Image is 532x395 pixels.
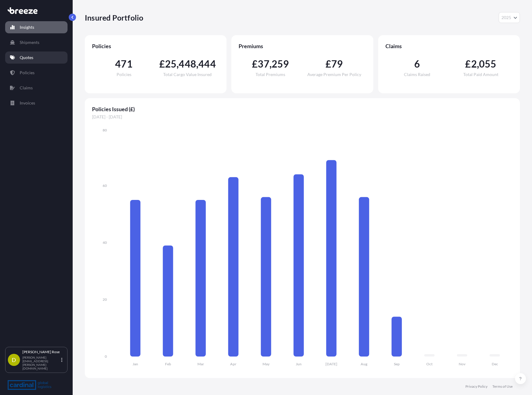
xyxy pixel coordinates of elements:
[117,72,131,77] span: Policies
[92,114,513,120] span: [DATE] - [DATE]
[198,59,216,69] span: 444
[103,297,107,302] tspan: 20
[385,42,513,50] span: Claims
[85,13,143,22] p: Insured Portfolio
[115,59,133,69] span: 471
[92,105,513,113] span: Policies Issued (£)
[361,362,368,366] tspan: Aug
[263,362,270,366] tspan: May
[499,12,520,23] button: Year Selector
[325,59,331,69] span: £
[20,100,35,106] p: Invoices
[404,72,430,77] span: Claims Raised
[5,82,68,94] a: Claims
[133,362,138,366] tspan: Jan
[325,362,337,366] tspan: [DATE]
[414,59,420,69] span: 6
[103,128,107,132] tspan: 80
[8,380,51,390] img: organization-logo
[22,350,60,354] p: [PERSON_NAME] Rose
[22,356,60,370] p: [PERSON_NAME][EMAIL_ADDRESS][PERSON_NAME][DOMAIN_NAME]
[239,42,366,50] span: Premiums
[479,59,497,69] span: 055
[459,362,466,366] tspan: Nov
[331,59,343,69] span: 79
[165,362,171,366] tspan: Feb
[103,240,107,245] tspan: 40
[159,59,165,69] span: £
[296,362,302,366] tspan: Jun
[465,384,487,389] a: Privacy Policy
[463,72,498,77] span: Total Paid Amount
[163,72,212,77] span: Total Cargo Value Insured
[20,24,34,30] p: Insights
[5,97,68,109] a: Invoices
[179,59,196,69] span: 448
[394,362,400,366] tspan: Sep
[165,59,177,69] span: 25
[20,55,33,61] p: Quotes
[477,59,479,69] span: ,
[103,183,107,188] tspan: 60
[92,42,219,50] span: Policies
[197,362,204,366] tspan: Mar
[20,39,39,45] p: Shipments
[12,357,16,363] span: D
[20,70,35,76] p: Policies
[465,59,471,69] span: £
[269,59,272,69] span: ,
[426,362,433,366] tspan: Oct
[258,59,269,69] span: 37
[492,384,513,389] a: Terms of Use
[20,85,33,91] p: Claims
[307,72,361,77] span: Average Premium Per Policy
[471,59,477,69] span: 2
[5,36,68,48] a: Shipments
[492,362,498,366] tspan: Dec
[5,67,68,79] a: Policies
[196,59,198,69] span: ,
[272,59,289,69] span: 259
[252,59,258,69] span: £
[256,72,285,77] span: Total Premiums
[501,15,511,21] span: 2025
[230,362,236,366] tspan: Apr
[105,354,107,359] tspan: 0
[5,21,68,33] a: Insights
[177,59,179,69] span: ,
[5,51,68,64] a: Quotes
